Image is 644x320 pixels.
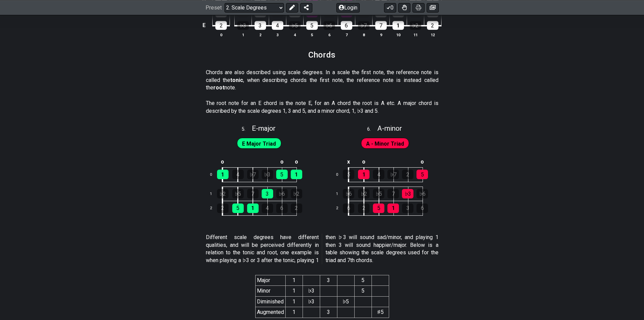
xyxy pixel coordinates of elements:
[332,201,348,216] td: 2
[332,187,348,201] td: 1
[392,21,404,30] div: 1
[255,307,285,318] td: Augmented
[232,204,244,213] div: 5
[262,204,273,213] div: 4
[336,3,360,12] button: Login
[320,307,337,318] td: 3
[289,156,304,168] td: o
[306,21,318,30] div: 5
[213,31,230,39] th: 0
[206,201,222,216] td: 2
[387,170,399,179] div: ♭7
[303,296,320,307] td: ♭3
[358,21,369,30] div: ♭7
[341,156,356,168] td: x
[338,31,355,39] th: 7
[341,21,352,30] div: 6
[291,204,302,213] div: 2
[200,19,208,32] td: E
[372,307,389,318] td: ♯5
[402,204,413,213] div: 3
[269,31,286,39] th: 3
[355,31,372,39] th: 8
[402,170,413,179] div: 2
[242,139,276,149] span: First enable full edit mode to edit
[237,21,249,30] div: ♭3
[372,31,389,39] th: 9
[252,31,269,39] th: 2
[275,156,289,168] td: o
[366,139,404,149] span: First enable full edit mode to edit
[285,296,303,307] td: 1
[373,204,384,213] div: 5
[358,189,369,198] div: ♭2
[402,189,413,198] div: ♭3
[427,21,438,30] div: 2
[234,31,252,39] th: 1
[289,21,301,30] div: ♭5
[206,4,222,11] span: Preset
[373,170,384,179] div: 4
[410,21,421,30] div: ♭2
[255,296,285,307] td: Diminished
[213,84,224,91] strong: root
[343,204,354,213] div: 6
[217,170,229,179] div: 1
[206,167,222,182] td: 0
[285,275,303,285] th: 1
[427,3,439,12] button: Create image
[415,156,430,168] td: o
[300,3,312,12] button: Share Preset
[242,126,252,133] span: 5 .
[232,170,244,179] div: 4
[206,187,222,201] td: 1
[407,31,424,39] th: 11
[389,31,407,39] th: 10
[387,189,399,198] div: 7
[285,286,303,296] td: 1
[232,189,244,198] div: ♭5
[373,189,384,198] div: ♭5
[324,21,335,30] div: ♭6
[215,21,227,30] div: 2
[337,296,354,307] td: ♭5
[320,31,338,39] th: 6
[247,204,259,213] div: 1
[424,31,441,39] th: 12
[343,170,354,179] div: 5
[412,3,425,12] button: Print
[230,77,243,83] strong: tonic
[215,156,231,168] td: o
[276,204,288,213] div: 6
[217,204,229,213] div: 2
[416,170,428,179] div: 5
[272,21,283,30] div: 4
[255,21,266,30] div: 3
[356,156,372,168] td: o
[303,31,320,39] th: 5
[358,170,369,179] div: 1
[332,167,348,182] td: 0
[285,307,303,318] td: 1
[247,189,259,198] div: 7
[375,21,387,30] div: 7
[247,170,259,179] div: ♭7
[343,189,354,198] div: ♭6
[303,286,320,296] td: ♭3
[354,286,372,296] td: 5
[206,100,438,115] p: The root note for an E chord is the note E, for an A chord the root is A etc. A major chord is de...
[291,170,302,179] div: 1
[384,3,396,12] button: 0
[276,189,288,198] div: ♭6
[206,234,438,264] p: Different scale degrees have different qualities, and will be perceived differently in relation t...
[377,124,402,132] span: A - minor
[286,3,298,12] button: Edit Preset
[255,275,285,285] th: Major
[262,189,273,198] div: 3
[416,204,428,213] div: 6
[358,204,369,213] div: 2
[255,286,285,296] td: Minor
[387,204,399,213] div: 1
[367,126,377,133] span: 6 .
[217,189,229,198] div: ♭2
